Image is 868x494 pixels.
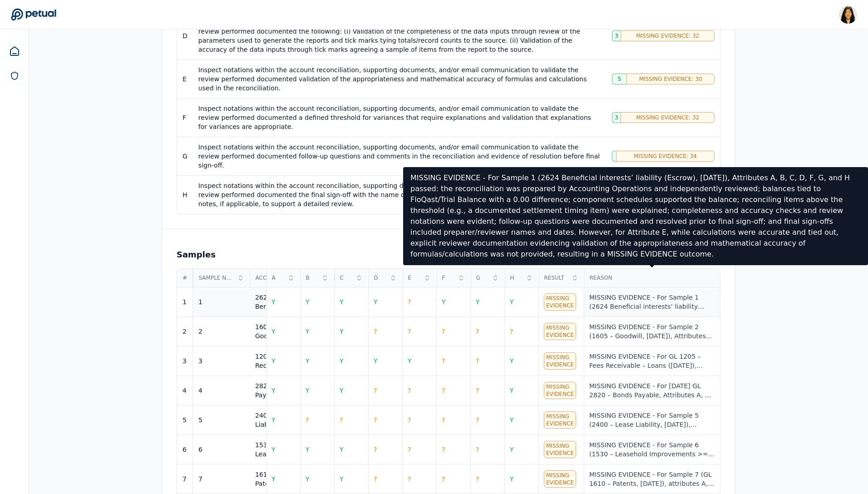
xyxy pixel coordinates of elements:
[199,274,234,282] span: Sample Number
[255,381,301,400] div: 2820 - Bonds Payable
[198,104,601,131] div: Inspect notations within the account reconciliation, supporting documents, and/or email communica...
[177,376,193,405] td: 4
[476,298,480,306] span: Y
[340,475,344,483] span: Y
[408,446,411,453] span: ?
[544,470,576,488] div: Missing Evidence
[271,298,276,306] span: Y
[476,446,479,453] span: ?
[198,18,601,54] div: Inspect notations within the account reconciliation, supporting documents, and/or email communica...
[589,381,715,400] div: MISSING EVIDENCE - For [DATE] GL 2820 – Bonds Payable, Attributes A, B, C, and H PASS: the reconc...
[476,475,479,483] span: ?
[177,464,193,494] td: 7
[618,75,621,83] span: 5
[408,416,411,424] span: ?
[306,475,310,483] span: Y
[510,357,514,365] span: Y
[476,274,489,282] span: G
[4,40,25,62] a: Dashboard
[615,114,618,121] span: 3
[177,435,193,464] td: 6
[589,293,715,311] div: MISSING EVIDENCE - For Sample 1 (2624 Beneficial interests’ liability (Escrow), [DATE]), Attribut...
[544,323,576,340] div: Missing Evidence
[177,248,216,261] h2: Samples
[198,65,601,93] div: Inspect notations within the account reconciliation, supporting documents, and/or email communica...
[510,298,514,306] span: Y
[408,387,411,394] span: ?
[442,274,455,282] span: F
[271,387,276,394] span: Y
[442,446,445,453] span: ?
[839,5,857,24] img: Renee Park
[510,328,513,335] span: ?
[374,387,377,394] span: ?
[255,293,301,311] div: 2624 Beneficial interestsâ€™ liability (Escrow)
[589,411,715,429] div: MISSING EVIDENCE - For Sample 5 (2400 – Lease Liability, [DATE]), Attribute A and H PASS based on...
[408,298,411,306] span: ?
[271,446,276,453] span: Y
[374,416,377,424] span: ?
[198,474,202,484] div: 7
[476,328,479,335] span: ?
[442,387,445,394] span: ?
[340,446,344,453] span: Y
[590,274,715,282] span: Reason
[340,298,344,306] span: Y
[271,357,276,365] span: Y
[271,328,276,335] span: Y
[340,416,343,424] span: ?
[256,274,291,282] span: Account Description
[306,416,309,424] span: ?
[198,181,601,208] div: Inspect notations within the account reconciliation, supporting documents, and/or email communica...
[544,352,576,370] div: Missing Evidence
[589,440,715,459] div: MISSING EVIDENCE - For Sample 6 (1530 – Leasehold Improvements >= $1,500, [DATE]), attributes A, ...
[306,387,310,394] span: Y
[177,317,193,346] td: 2
[306,328,310,335] span: Y
[306,446,310,453] span: Y
[271,416,276,424] span: Y
[255,352,301,370] div: 1205 - Fees Receivable - Loans
[177,176,193,214] td: H
[589,322,715,341] div: MISSING EVIDENCE - For Sample 2 (1605 – Goodwill, [DATE]), Attributes A–C PASS: the April reconci...
[306,298,310,306] span: Y
[255,411,301,429] div: 2400 - Lease Liability
[255,322,301,341] div: 1605 - Goodwill
[408,328,411,335] span: ?
[544,441,576,458] div: Missing Evidence
[306,274,319,282] span: B
[374,446,377,453] span: ?
[177,60,193,99] td: E
[340,387,344,394] span: Y
[198,386,202,395] div: 4
[634,153,697,160] span: Missing Evidence: 34
[408,357,412,365] span: Y
[589,470,715,488] div: MISSING EVIDENCE - For Sample 7 (GL 1610 – Patents, [DATE]), attributes A, B, C, and H are suppor...
[544,274,568,282] span: Result
[544,382,576,399] div: Missing Evidence
[177,137,193,176] td: G
[255,440,301,459] div: 1530 - Leasehold Improvements >= $1,500
[306,357,310,365] span: Y
[374,298,378,306] span: Y
[442,328,445,335] span: ?
[374,357,378,365] span: Y
[408,475,411,483] span: ?
[177,405,193,435] td: 5
[198,143,601,170] div: Inspect notations within the account reconciliation, supporting documents, and/or email communica...
[177,346,193,376] td: 3
[442,416,445,424] span: ?
[177,99,193,137] td: F
[340,328,344,335] span: Y
[177,12,193,60] td: D
[589,352,715,370] div: MISSING EVIDENCE - For GL 1205 – Fees Receivable – Loans ([DATE]), Attributes A, B, C, D, E, and ...
[510,446,514,453] span: Y
[510,475,514,483] span: Y
[510,387,514,394] span: Y
[198,445,202,454] div: 6
[340,274,353,282] span: C
[442,298,446,306] span: Y
[639,75,702,83] span: Missing Evidence: 30
[271,475,276,483] span: Y
[374,274,387,282] span: D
